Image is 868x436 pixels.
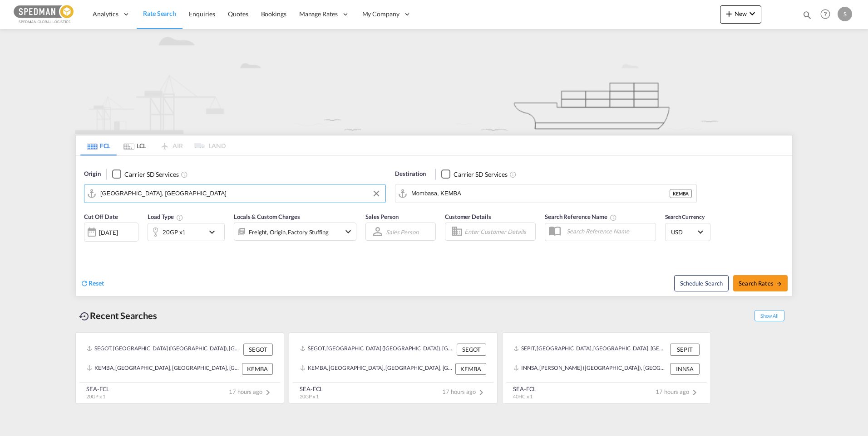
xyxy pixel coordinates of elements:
[80,279,104,289] div: icon-refreshReset
[79,311,90,322] md-icon: icon-backup-restore
[454,170,508,179] div: Carrier SD Services
[724,10,758,17] span: New
[670,225,705,238] md-select: Select Currency: $ USDUnited States Dollar
[802,10,812,24] div: icon-magnify
[724,8,735,19] md-icon: icon-plus 400-fg
[755,310,784,321] span: Show All
[176,214,183,221] md-icon: Select multiple loads to view rates
[143,10,176,17] span: Rate Search
[610,214,617,221] md-icon: Your search will be saved by the below given name
[300,344,454,355] div: SEGOT, Gothenburg (Goteborg), Sweden, Northern Europe, Europe
[207,227,222,237] md-icon: icon-chevron-down
[84,170,100,179] span: Origin
[838,7,852,21] div: S
[362,10,399,19] span: My Company
[457,344,486,355] div: SEGOT
[513,363,668,375] div: INNSA, Jawaharlal Nehru (Nhava Sheva), India, Indian Subcontinent, Asia Pacific
[99,228,118,237] div: [DATE]
[395,170,426,179] span: Destination
[739,280,782,287] span: Search Rates
[80,136,117,155] md-tab-item: FCL
[84,213,118,220] span: Cut Off Date
[84,223,138,242] div: [DATE]
[289,332,498,404] recent-search-card: SEGOT, [GEOGRAPHIC_DATA] ([GEOGRAPHIC_DATA]), [GEOGRAPHIC_DATA], [GEOGRAPHIC_DATA], [GEOGRAPHIC_D...
[84,184,385,203] md-input-container: Helsingborg, SEHEL
[148,213,183,220] span: Load Type
[100,187,381,200] input: Search by Port
[84,241,91,253] md-datepicker: Select
[300,393,319,399] span: 20GP x 1
[818,6,833,22] span: Help
[671,228,696,236] span: USD
[14,4,75,24] img: c12ca350ff1b11efb6b291369744d907.png
[656,388,700,395] span: 17 hours ago
[249,226,329,238] div: Freight Origin Factory Stuffing
[112,170,178,179] md-checkbox: Checkbox No Ink
[76,156,792,296] div: Origin Checkbox No InkUnchecked: Search for CY (Container Yard) services for all selected carrier...
[343,226,354,237] md-icon: icon-chevron-down
[733,275,788,291] button: Search Ratesicon-arrow-right
[513,344,668,355] div: SEPIT, Pitea, Sweden, Northern Europe, Europe
[242,363,273,375] div: KEMBA
[502,332,711,404] recent-search-card: SEPIT, [GEOGRAPHIC_DATA], [GEOGRAPHIC_DATA], [GEOGRAPHIC_DATA], [GEOGRAPHIC_DATA] SEPITINNSA, [PE...
[300,385,323,393] div: SEA-FCL
[476,387,487,398] md-icon: icon-chevron-right
[802,10,812,20] md-icon: icon-magnify
[87,363,240,375] div: KEMBA, Mombasa, Kenya, Eastern Africa, Africa
[300,363,453,375] div: KEMBA, Mombasa, Kenya, Eastern Africa, Africa
[370,187,383,200] button: Clear Input
[670,189,692,198] div: KEMBA
[441,170,508,179] md-checkbox: Checkbox No Ink
[720,5,761,24] button: icon-plus 400-fgNewicon-chevron-down
[89,279,104,287] span: Reset
[689,387,700,398] md-icon: icon-chevron-right
[513,393,533,399] span: 40HC x 1
[545,213,617,220] span: Search Reference Name
[670,344,700,355] div: SEPIT
[243,344,273,355] div: SEGOT
[262,387,273,398] md-icon: icon-chevron-right
[365,213,399,220] span: Sales Person
[665,213,705,220] span: Search Currency
[148,223,225,241] div: 20GP x1icon-chevron-down
[87,344,241,355] div: SEGOT, Gothenburg (Goteborg), Sweden, Northern Europe, Europe
[234,223,356,241] div: Freight Origin Factory Stuffingicon-chevron-down
[75,29,793,134] img: new-FCL.png
[670,363,700,375] div: INNSA
[234,213,300,220] span: Locals & Custom Charges
[455,363,486,375] div: KEMBA
[509,171,517,178] md-icon: Unchecked: Search for CY (Container Yard) services for all selected carriers.Checked : Search for...
[395,184,696,203] md-input-container: Mombasa, KEMBA
[86,393,105,399] span: 20GP x 1
[445,213,491,220] span: Customer Details
[163,226,186,238] div: 20GP x1
[464,225,533,238] input: Enter Customer Details
[411,187,670,200] input: Search by Port
[228,10,248,18] span: Quotes
[80,136,226,155] md-pagination-wrapper: Use the left and right arrow keys to navigate between tabs
[229,388,273,395] span: 17 hours ago
[80,279,89,287] md-icon: icon-refresh
[674,275,729,291] button: Note: By default Schedule search will only considerorigin ports, destination ports and cut off da...
[513,385,536,393] div: SEA-FCL
[776,281,782,287] md-icon: icon-arrow-right
[189,10,215,18] span: Enquiries
[86,385,109,393] div: SEA-FCL
[385,225,419,238] md-select: Sales Person
[442,388,487,395] span: 17 hours ago
[818,6,838,23] div: Help
[747,8,758,19] md-icon: icon-chevron-down
[299,10,338,19] span: Manage Rates
[124,170,178,179] div: Carrier SD Services
[75,305,161,326] div: Recent Searches
[75,332,284,404] recent-search-card: SEGOT, [GEOGRAPHIC_DATA] ([GEOGRAPHIC_DATA]), [GEOGRAPHIC_DATA], [GEOGRAPHIC_DATA], [GEOGRAPHIC_D...
[93,10,118,19] span: Analytics
[562,224,656,238] input: Search Reference Name
[117,136,153,155] md-tab-item: LCL
[261,10,286,18] span: Bookings
[181,171,188,178] md-icon: Unchecked: Search for CY (Container Yard) services for all selected carriers.Checked : Search for...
